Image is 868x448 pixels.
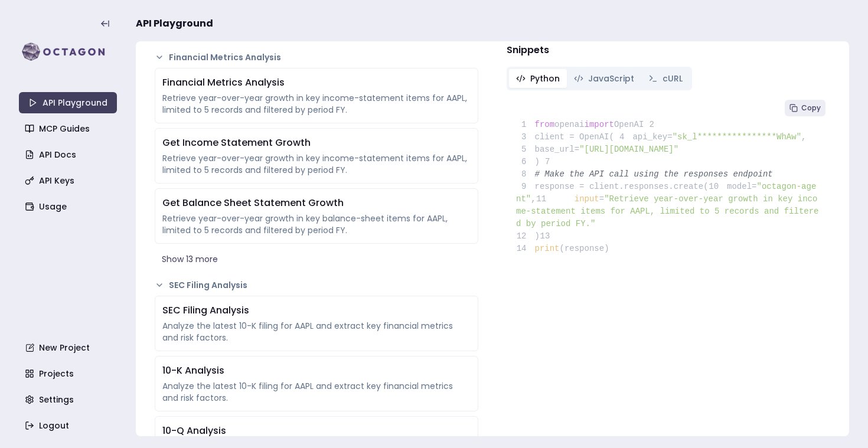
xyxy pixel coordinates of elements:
a: API Keys [20,170,118,191]
div: Analyze the latest 10-K filing for AAPL and extract key financial metrics and risk factors. [162,320,471,344]
div: Get Income Statement Growth [162,136,471,150]
div: Analyze the latest 10-K filing for AAPL and extract key financial metrics and risk factors. [162,380,471,404]
img: logo-rect-yK7x_WSZ.svg [19,40,117,64]
div: Get Balance Sheet Statement Growth [162,196,471,210]
a: Settings [20,389,118,410]
span: client = OpenAI( [516,132,614,142]
a: Usage [20,196,118,217]
span: response = client.responses.create( [516,182,709,191]
span: 4 [614,131,633,143]
div: Retrieve year-over-year growth in key balance-sheet items for AAPL, limited to 5 records and filt... [162,212,471,236]
button: SEC Filing Analysis [155,279,478,291]
span: openai [554,120,584,129]
span: 9 [516,181,535,193]
span: JavaScript [588,73,634,84]
span: base_url= [535,145,580,154]
span: print [535,244,560,253]
span: OpenAI [614,120,644,129]
button: Show 13 more [155,248,478,270]
div: 10-K Analysis [162,364,471,378]
span: 3 [516,131,535,143]
span: 13 [540,230,559,243]
span: ) [516,231,540,241]
span: 2 [644,119,663,131]
span: 10 [709,181,727,193]
span: model= [727,182,756,191]
span: (response) [560,244,609,253]
span: 8 [516,168,535,181]
span: 14 [516,243,535,255]
span: API Playground [136,17,213,31]
a: New Project [20,337,118,358]
span: 11 [536,193,555,205]
span: 1 [516,119,535,131]
button: Copy [785,100,825,116]
span: "[URL][DOMAIN_NAME]" [579,145,678,154]
span: "Retrieve year-over-year growth in key income-statement items for AAPL, limited to 5 records and ... [516,194,818,228]
span: Python [530,73,560,84]
a: API Playground [19,92,117,113]
div: Retrieve year-over-year growth in key income-statement items for AAPL, limited to 5 records and f... [162,152,471,176]
span: Copy [801,103,821,113]
span: 5 [516,143,535,156]
a: MCP Guides [20,118,118,139]
div: Retrieve year-over-year growth in key income-statement items for AAPL, limited to 5 records and f... [162,92,471,116]
a: Logout [20,415,118,436]
span: from [535,120,555,129]
span: # Make the API call using the responses endpoint [535,169,773,179]
span: , [531,194,536,204]
h4: Snippets [507,43,830,57]
a: API Docs [20,144,118,165]
span: ) [516,157,540,166]
button: Financial Metrics Analysis [155,51,478,63]
span: , [801,132,806,142]
span: 6 [516,156,535,168]
span: cURL [663,73,683,84]
span: = [599,194,604,204]
span: 7 [540,156,559,168]
div: SEC Filing Analysis [162,303,471,318]
span: input [575,194,599,204]
span: import [585,120,614,129]
div: 10-Q Analysis [162,424,471,438]
span: api_key= [632,132,672,142]
a: Projects [20,363,118,384]
div: Financial Metrics Analysis [162,76,471,90]
span: 12 [516,230,535,243]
